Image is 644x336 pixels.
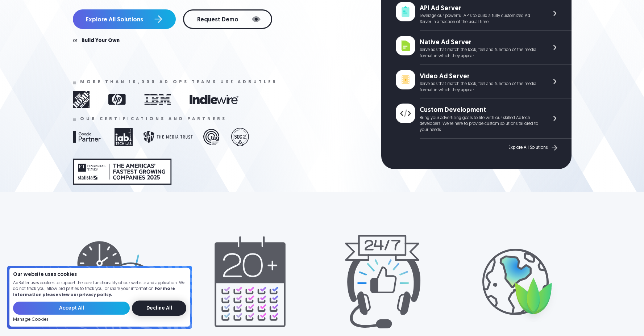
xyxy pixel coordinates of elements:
p: AdButler uses cookies to support the core functionality of our website and application. We do not... [13,280,186,298]
input: Accept All [13,302,130,315]
div: Native Ad Server [420,38,541,47]
div: Bring your advertising goals to life with our skilled AdTech developers. We're here to provide cu... [420,115,541,133]
div: Serve ads that match the look, feel and function of the media format in which they appear. [420,47,541,59]
div: Leverage our powerful APIs to build a fully customized Ad Server in a fraction of the usual time [420,13,541,25]
a: Native Ad Server Serve ads that match the look, feel and function of the media format in which th... [396,31,572,65]
div: Explore All Solutions [508,145,548,150]
a: Build Your Own [82,38,120,43]
h4: Our website uses cookies [13,272,186,277]
div: Our certifications and partners [80,117,227,122]
a: Explore All Solutions [73,9,176,29]
a: Custom Development Bring your advertising goals to life with our skilled AdTech developers. We're... [396,98,572,139]
a: Request Demo [183,9,272,29]
div: Serve ads that match the look, feel and function of the media format in which they appear. [420,81,541,93]
a: Explore All Solutions [508,143,559,152]
div: More than 10,000 ad ops teams use adbutler [80,80,278,85]
div: Video Ad Server [420,72,541,81]
div: Custom Development [420,106,541,115]
a: Manage Cookies [13,317,48,322]
a: Video Ad Server Serve ads that match the look, feel and function of the media format in which the... [396,65,572,99]
div: or [73,38,77,43]
div: API Ad Server [420,4,541,13]
input: Decline All [132,301,186,316]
